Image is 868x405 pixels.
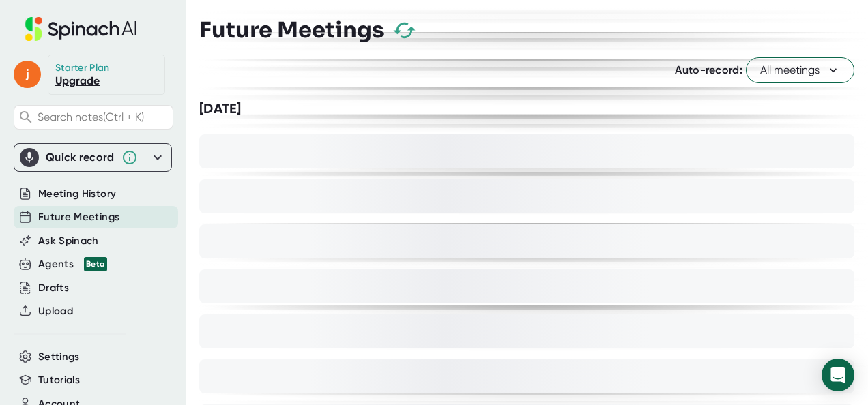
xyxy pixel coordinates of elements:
div: Open Intercom Messenger [822,359,854,391]
span: All meetings [760,62,840,78]
div: Quick record [46,151,115,164]
div: Quick record [20,144,166,171]
button: All meetings [746,57,854,83]
button: Meeting History [38,186,116,202]
button: Ask Spinach [38,233,99,249]
h3: Future Meetings [199,17,384,43]
button: Tutorials [38,372,80,388]
button: Upload [38,303,73,319]
span: Search notes (Ctrl + K) [38,110,144,123]
button: Settings [38,349,80,365]
span: j [14,61,41,88]
div: Starter Plan [55,62,110,74]
div: Beta [84,257,107,271]
button: Future Meetings [38,209,119,225]
div: [DATE] [199,100,854,117]
button: Agents Beta [38,256,107,272]
a: Upgrade [55,74,100,87]
span: Auto-record: [675,63,742,76]
button: Drafts [38,280,69,296]
div: Agents [38,256,107,272]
